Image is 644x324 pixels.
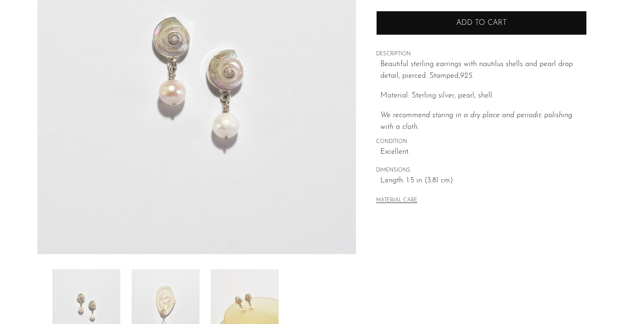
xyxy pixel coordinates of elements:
em: 925. [460,72,474,80]
span: Add to cart [456,19,507,28]
span: DESCRIPTION [376,50,587,59]
i: We recommend storing in a dry place and periodic polishing with a cloth. [380,112,572,131]
span: CONDITION [376,138,587,146]
p: Material: Sterling silver, pearl, shell. [380,90,587,102]
p: Beautiful sterling earrings with nautilus shells and pearl drop detail, pierced. Stamped, [380,59,587,83]
span: DIMENSIONS [376,166,587,175]
span: Length: 1.5 in (3.81 cm) [380,175,587,187]
button: Add to cart [376,11,587,35]
button: MATERIAL CARE [376,197,417,204]
span: Excellent. [380,146,587,158]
